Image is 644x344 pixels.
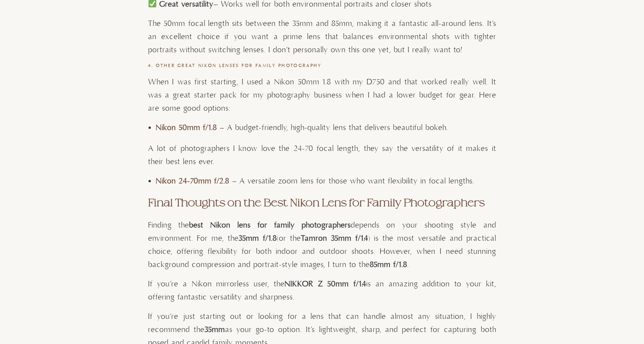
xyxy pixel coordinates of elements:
li: – A versatile zoom lens for those who want flexibility in focal lengths. [156,175,496,188]
p: The 50mm focal length sits between the 35mm and 85mm, making it a fantastic all-around lens. It’s... [148,17,496,57]
p: A lot of photographers I know love the 24-70 focal length, they say the versatility of it makes i... [148,142,496,169]
strong: Final Thoughts on the Best Nikon Lens for Family Photographers [148,197,485,209]
p: If you’re a Nikon mirrorless user, the is an amazing addition to your kit, offering fantastic ver... [148,278,496,304]
strong: NIKKOR Z 50mm f/1.4 [285,279,366,289]
strong: 35mm [205,325,225,335]
li: – A budget-friendly, high-quality lens that delivers beautiful bokeh. [156,122,496,135]
p: When I was first starting, I used a Nikon 50mm 1.8 with my D750 and that worked really well. It w... [148,76,496,115]
strong: Nikon 50mm f/1.8 [156,123,217,133]
strong: 4. Other Great Nikon Lenses for Family Photography [148,63,322,68]
a: Nikon 24-70mm f/2.8 [156,176,232,186]
strong: best Nikon lens for family photographers [189,221,351,230]
strong: 85mm f/1.8 [370,260,407,270]
strong: 35mm f/1.8 [239,234,277,243]
p: Finding the depends on your shooting style and environment. For me, the (or the ) is the most ver... [148,219,496,272]
strong: Nikon 24-70mm f/2.8 [156,176,229,186]
a: Nikon 50mm f/1.8 [156,123,220,133]
strong: Tamron 35mm f/1.4 [301,234,368,243]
